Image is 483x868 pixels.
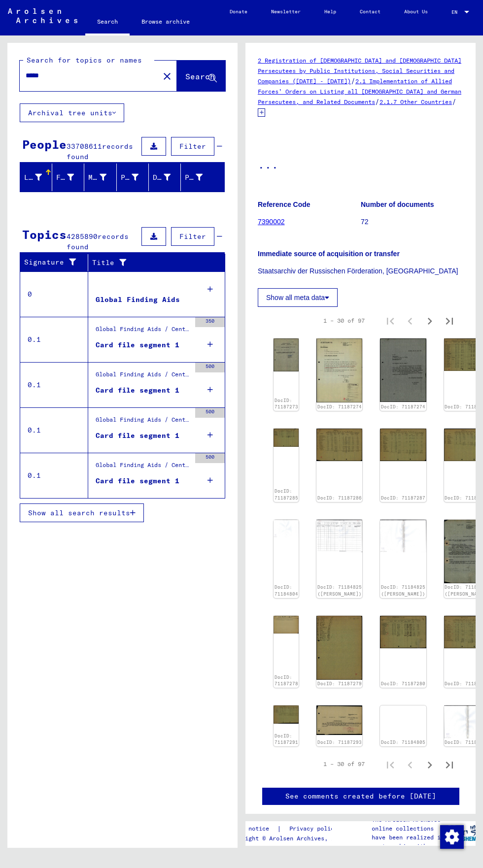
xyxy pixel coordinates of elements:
div: Last Name [24,169,54,185]
button: Clear [157,66,177,86]
a: DocID: 71184805 [381,739,425,745]
div: Card file segment 1 [96,340,179,350]
mat-header-cell: Prisoner # [181,164,224,191]
b: Immediate source of acquisition or transfer [258,250,400,258]
img: 001.jpg [316,520,362,553]
button: Filter [171,137,214,156]
span: / [375,97,379,106]
img: 001.jpg [274,616,299,634]
img: 001.jpg [274,338,299,371]
div: Signature [24,255,90,270]
a: 2.1.7 Other Countries [379,98,452,105]
button: Next page [420,754,440,774]
div: Topics [22,226,67,243]
button: Show all search results [20,503,144,522]
a: DocID: 71187280 [381,681,425,686]
button: Show all meta data [258,288,338,307]
a: DocID: 71187279 [317,681,362,686]
mat-header-cell: Date of Birth [149,164,181,191]
mat-header-cell: Last Name [20,164,52,191]
span: / [452,97,456,106]
div: 500 [195,363,225,372]
a: DocID: 71187274 [381,404,425,409]
div: Global Finding Aids / Central Name Index / Reference cards phonetically ordered, which could not ... [96,461,190,474]
div: Prisoner # [185,169,215,185]
div: Place of Birth [121,172,138,183]
button: Search [177,61,225,91]
div: First Name [56,169,86,185]
mat-icon: close [161,70,173,82]
a: See comments created before [DATE] [285,791,436,801]
img: Change consent [440,825,464,849]
div: Global Finding Aids / Central Name Index / Cards, which have been separated just before or during... [96,415,190,429]
a: DocID: 71187274 [317,404,362,409]
mat-header-cell: Maiden Name [84,164,116,191]
img: 001.jpg [380,616,426,648]
span: / [351,76,355,85]
img: 001.jpg [316,338,362,403]
span: EN [451,9,462,15]
mat-header-cell: Place of Birth [117,164,149,191]
div: Place of Birth [121,169,151,185]
button: First page [380,311,400,331]
div: Card file segment 1 [96,385,179,396]
button: First page [380,754,400,774]
button: Archival tree units [20,103,124,122]
p: have been realized in partnership with [372,833,447,851]
button: Last page [440,754,459,774]
img: Arolsen_neg.svg [8,8,77,23]
a: DocID: 71187285 [275,488,298,501]
a: Privacy policy [281,824,349,834]
img: 001.jpg [316,616,362,680]
div: Card file segment 1 [96,431,179,441]
span: records found [67,142,133,161]
img: 001.jpg [380,429,426,461]
b: Number of documents [361,200,434,208]
div: Date of Birth [153,172,171,183]
span: 33708611 [67,142,102,151]
h1: ... [258,142,463,185]
div: 1 – 30 of 97 [323,316,365,325]
span: Filter [179,142,206,151]
p: Copyright © Arolsen Archives, 2021 [228,834,349,843]
div: Card file segment 1 [96,476,179,486]
a: DocID: 71187273 [275,398,298,410]
td: 0.1 [20,453,88,498]
img: 002.jpg [274,520,299,537]
div: 350 [195,317,225,327]
td: 0.1 [20,362,88,407]
img: 001.jpg [274,705,299,723]
button: Next page [420,311,440,331]
a: DocID: 71184804 [275,584,298,597]
div: Signature [24,257,80,267]
div: Title [92,258,206,268]
div: 500 [195,408,225,418]
div: People [22,135,67,153]
img: 002.jpg [380,338,426,402]
button: Last page [440,311,459,331]
a: DocID: 71184825 ([PERSON_NAME]) [381,584,425,597]
a: DocID: 71187286 [317,495,362,501]
p: 72 [361,217,463,227]
img: 001.jpg [316,705,362,734]
div: 1 – 30 of 97 [323,760,365,768]
div: Prisoner # [185,172,203,183]
div: Global Finding Aids / Central Name Index / Reference cards and originals, which have been discove... [96,370,190,384]
td: 0.1 [20,407,88,453]
div: Global Finding Aids [96,295,180,305]
span: Search [185,71,215,81]
div: 500 [195,453,225,463]
mat-header-cell: First Name [52,164,84,191]
span: Filter [179,232,206,241]
b: Reference Code [258,200,310,208]
a: DocID: 71187293 [317,739,362,745]
span: Show all search results [28,508,130,517]
div: Title [92,255,215,270]
p: The Arolsen Archives online collections [372,815,447,833]
button: Previous page [400,754,420,774]
span: 4285890 [67,232,98,241]
td: 0 [20,271,88,317]
img: 001.jpg [274,429,299,446]
div: Maiden Name [88,172,106,183]
div: Date of Birth [153,169,183,185]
